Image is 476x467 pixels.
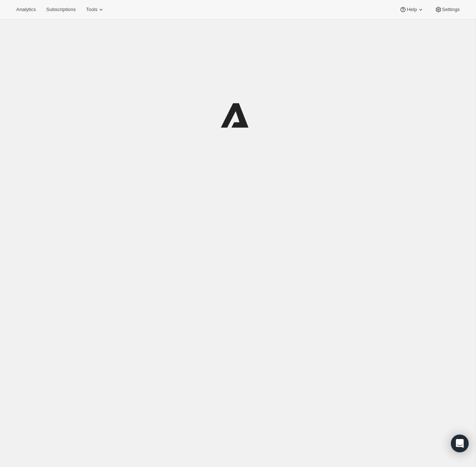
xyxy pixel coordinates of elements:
span: Analytics [16,7,36,13]
button: Settings [430,4,464,15]
div: Open Intercom Messenger [451,435,469,452]
button: Analytics [12,4,40,15]
span: Tools [86,7,97,13]
span: Settings [442,7,460,13]
span: Help [407,7,417,13]
span: Subscriptions [46,7,76,13]
button: Help [395,4,428,15]
button: Subscriptions [42,4,80,15]
button: Tools [81,4,109,15]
